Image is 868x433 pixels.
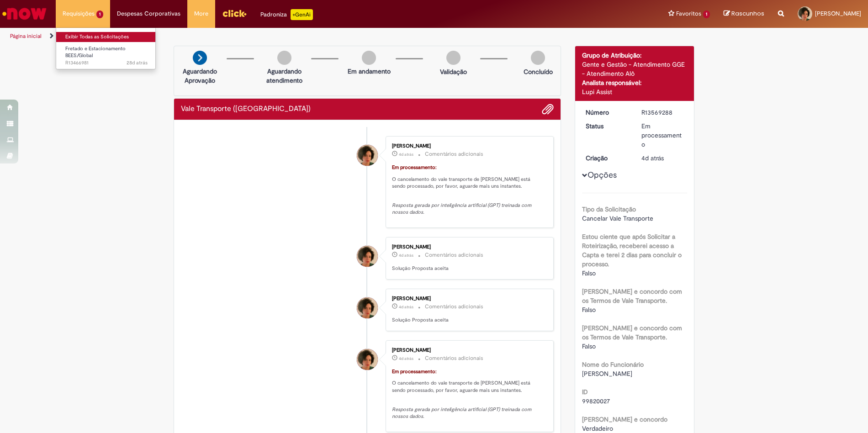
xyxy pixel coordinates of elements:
span: 99820027 [582,397,610,405]
small: Comentários adicionais [425,354,483,362]
span: Falso [582,306,596,314]
div: Lupi Assist [582,87,688,96]
span: 1 [96,11,103,18]
div: R13569288 [641,108,684,117]
span: 28d atrás [127,59,148,66]
a: Rascunhos [724,10,764,18]
a: Exibir Todas as Solicitações [56,32,157,42]
time: 26/09/2025 09:14:03 [399,152,413,157]
p: Aguardando Aprovação [178,67,222,85]
b: ID [582,388,588,396]
div: [PERSON_NAME] [392,244,544,250]
small: Comentários adicionais [425,251,483,259]
span: Rascunhos [731,9,764,18]
img: img-circle-grey.png [446,51,460,65]
span: Requisições [63,9,95,18]
b: Tipo da Solicitação [582,205,636,213]
p: Em andamento [348,67,391,76]
span: Favoritos [676,9,701,18]
p: Aguardando atendimento [262,67,307,85]
div: Padroniza [260,9,313,20]
div: Erika Cristina Alves Oliveira [357,145,378,166]
div: Analista responsável: [582,78,688,87]
em: Resposta gerada por inteligência artificial (GPT) treinada com nossos dados. [392,202,533,216]
span: Falso [582,342,596,350]
img: click_logo_yellow_360x200.png [222,6,247,20]
div: Erika Cristina Alves Oliveira [357,246,378,267]
div: 26/09/2025 09:13:18 [641,153,684,163]
div: [PERSON_NAME] [392,348,544,353]
b: Estou ciente que após Solicitar a Roteirização, receberei acesso a Capta e terei 2 dias para conc... [582,232,682,268]
span: 1 [703,11,710,18]
p: O cancelamento do vale transporte de [PERSON_NAME] está sendo processado, por favor, aguarde mais... [392,176,544,190]
dt: Número [579,108,635,117]
div: Gente e Gestão - Atendimento GGE - Atendimento Alô [582,60,688,78]
span: Fretado e Estacionamento BEES/Global [65,45,126,59]
h2: Vale Transporte (VT) Histórico de tíquete [181,105,311,113]
time: 26/09/2025 09:13:18 [641,154,664,162]
ul: Trilhas de página [7,28,572,45]
time: 26/09/2025 09:14:03 [399,356,413,361]
small: Comentários adicionais [425,303,483,311]
span: More [194,9,208,18]
img: arrow-next.png [193,51,207,65]
div: Grupo de Atribuição: [582,51,688,60]
div: [PERSON_NAME] [392,143,544,149]
em: Resposta gerada por inteligência artificial (GPT) treinada com nossos dados. [392,406,533,420]
b: [PERSON_NAME] e concordo com os Termos de Vale Transporte. [582,287,682,305]
span: [PERSON_NAME] [582,370,632,378]
p: Solução Proposta aceita [392,317,544,324]
time: 01/09/2025 10:16:31 [127,59,148,66]
p: Concluído [524,67,553,76]
font: Em processamento: [392,164,437,171]
div: [PERSON_NAME] [392,296,544,301]
span: Despesas Corporativas [117,9,180,18]
span: Falso [582,269,596,277]
span: 4d atrás [399,253,413,258]
small: Comentários adicionais [425,150,483,158]
img: ServiceNow [1,5,48,23]
span: [PERSON_NAME] [815,10,861,17]
img: img-circle-grey.png [531,51,545,65]
b: Nome do Funcionário [582,360,644,369]
ul: Requisições [56,27,156,69]
span: Cancelar Vale Transporte [582,214,653,222]
span: 4d atrás [641,154,664,162]
img: img-circle-grey.png [277,51,291,65]
div: Erika Cristina Alves Oliveira [357,349,378,370]
p: O cancelamento do vale transporte de [PERSON_NAME] está sendo processado, por favor, aguarde mais... [392,380,544,394]
p: +GenAi [291,9,313,20]
p: Validação [440,67,467,76]
font: Em processamento: [392,368,437,375]
img: img-circle-grey.png [362,51,376,65]
span: 4d atrás [399,304,413,310]
span: R13466981 [65,59,148,67]
span: 4d atrás [399,152,413,157]
dt: Status [579,121,635,131]
div: Erika Cristina Alves Oliveira [357,297,378,318]
div: Em processamento [641,121,684,149]
time: 26/09/2025 09:14:03 [399,253,413,258]
time: 26/09/2025 09:14:03 [399,304,413,310]
span: 4d atrás [399,356,413,361]
b: [PERSON_NAME] e concordo [582,415,667,423]
dt: Criação [579,153,635,163]
b: [PERSON_NAME] e concordo com os Termos de Vale Transporte. [582,324,682,341]
a: Página inicial [10,32,42,40]
a: Aberto R13466981 : Fretado e Estacionamento BEES/Global [56,44,157,63]
span: Verdadeiro [582,424,613,433]
p: Solução Proposta aceita [392,265,544,272]
button: Adicionar anexos [542,103,554,115]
